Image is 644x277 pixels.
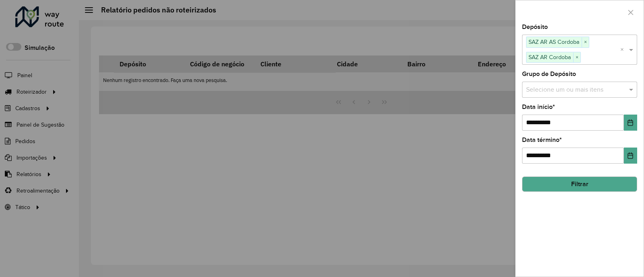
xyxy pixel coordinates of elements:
[573,53,580,62] span: ×
[522,22,548,32] label: Depósito
[624,115,637,131] button: Choose Date
[624,148,637,164] button: Choose Date
[620,45,627,55] span: Clear all
[522,135,562,145] label: Data término
[522,69,576,79] label: Grupo de Depósito
[522,176,637,192] button: Filtrar
[526,52,573,62] span: SAZ AR Cordoba
[526,37,582,47] span: SAZ AR AS Cordoba
[582,37,589,47] span: ×
[522,102,555,112] label: Data início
